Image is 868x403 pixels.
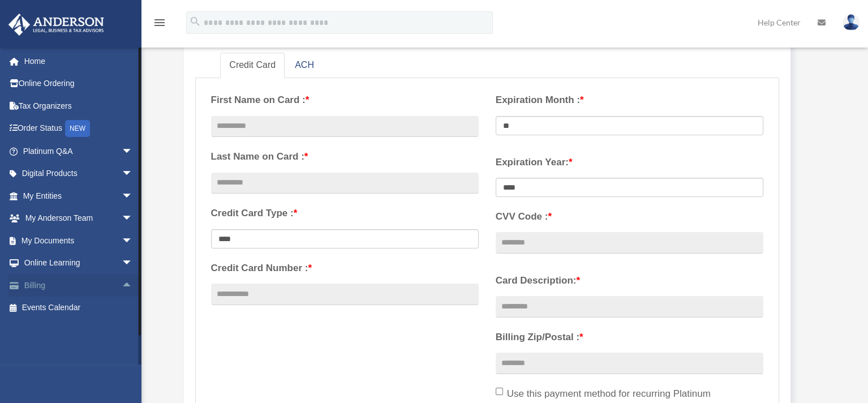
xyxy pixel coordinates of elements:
img: Anderson Advisors Platinum Portal [5,14,108,36]
div: NEW [65,120,90,137]
label: Credit Card Type : [211,205,479,222]
img: User Pic [843,14,860,31]
a: My Documentsarrow_drop_down [8,229,150,252]
i: menu [153,16,166,29]
input: Use this payment method for recurring Platinum Subscriptions on my account. [496,388,503,395]
span: arrow_drop_down [122,207,144,230]
a: Credit Card [220,53,285,78]
label: Billing Zip/Postal : [496,329,763,346]
a: Home [8,50,150,72]
a: Billingarrow_drop_up [8,274,150,297]
i: search [189,15,201,28]
span: arrow_drop_down [122,140,144,163]
a: Events Calendar [8,297,150,319]
a: My Entitiesarrow_drop_down [8,185,150,207]
a: My Anderson Teamarrow_drop_down [8,207,150,230]
span: arrow_drop_down [122,185,144,208]
a: Tax Organizers [8,95,150,117]
a: Online Learningarrow_drop_down [8,252,150,275]
label: Card Description: [496,272,763,289]
label: Credit Card Number : [211,260,479,277]
label: Last Name on Card : [211,148,479,165]
label: Expiration Month : [496,92,763,109]
a: ACH [286,53,323,78]
a: menu [153,20,166,29]
label: CVV Code : [496,208,763,225]
span: arrow_drop_down [122,229,144,252]
a: Order StatusNEW [8,117,150,140]
a: Platinum Q&Aarrow_drop_down [8,140,150,162]
a: Online Ordering [8,72,150,95]
label: First Name on Card : [211,92,479,109]
span: arrow_drop_up [122,274,144,297]
span: arrow_drop_down [122,162,144,186]
a: Digital Productsarrow_drop_down [8,162,150,185]
label: Expiration Year: [496,154,763,171]
span: arrow_drop_down [122,252,144,275]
